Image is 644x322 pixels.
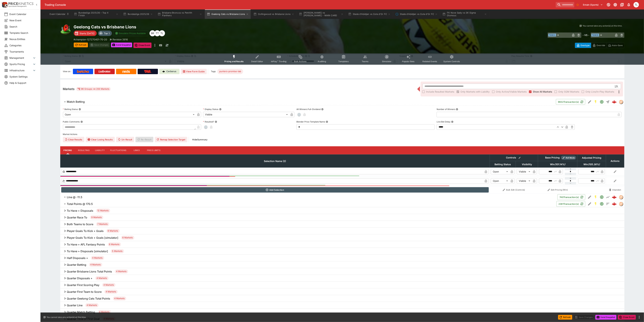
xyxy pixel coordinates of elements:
[106,229,120,233] span: 6 Markets
[224,60,244,63] span: Pricing and Results
[491,162,515,166] span: Betting Status
[121,9,155,19] button: Bundesliga 2025/26
[115,270,128,273] span: 4 Markets
[496,90,527,93] span: Only Active/Visible Markets
[600,195,604,199] svg: Open
[67,290,102,294] h6: Quarter First Team to Score
[63,112,196,117] div: Open
[48,9,71,19] button: Event Calendar
[564,156,576,159] span: Roll Mode
[96,209,110,212] span: 12 Markets
[599,201,605,207] button: Open
[116,137,134,142] button: Un-Result
[318,60,326,63] span: Auditing
[181,69,207,74] button: View Form Guide
[67,229,104,233] h6: Player Goals To Kick + Goals
[159,69,180,74] a: Cerberus
[271,60,286,63] span: InPlay™ Trading
[544,156,561,160] div: Base Pricing
[9,81,36,85] span: Help & Support
[107,146,129,154] button: Fluctuations
[98,310,111,314] span: 4 Markets
[60,194,557,201] button: Line @ -11.5
[619,100,623,104] div: tradingmodel
[86,137,115,142] button: Clear Losing Results
[558,315,572,320] button: Refresh
[67,256,88,260] h6: Half Disposals +
[326,121,328,123] button: Blender Price Template Name
[8,6,27,7] img: Sportsbook Management
[67,202,93,206] h6: Total Points @ 170.5
[215,121,217,123] button: Resulted?
[587,99,593,105] button: Edit Detail
[144,146,163,154] button: Price Limits
[67,195,83,199] h6: Line @ -11.5
[63,87,75,91] h5: Markets
[219,108,222,110] button: Display Status
[612,195,617,200] div: 456b94c2-14aa-4270-9407-9821b456fd20
[67,222,93,226] h6: Both Teams to Score
[607,43,624,48] button: Auto-Save
[95,277,108,280] span: 4 Markets
[586,90,614,93] span: Only Live/In-Play Markets
[80,32,95,35] p: Starts [DATE]
[92,146,107,154] button: Liability
[556,99,585,105] button: 9832Transaction(s)
[517,156,522,160] button: Bulk edit
[9,62,32,66] span: Sports Pricing
[104,290,118,293] span: 4 Markets
[8,2,33,5] img: PriceKinetics
[74,24,349,30] h2: Copy To Clipboard
[607,187,623,193] button: Abandon
[294,60,307,63] span: Bulk Actions
[619,195,623,199] img: tradingmodel
[205,9,251,19] button: Geelong Cats vs Brisbane Lions
[618,315,636,320] button: Close Event
[203,112,289,117] div: Visible
[599,194,605,200] button: Open
[597,44,605,47] p: Override
[113,38,128,41] p: Revision 3916
[80,121,83,123] button: Public Comments
[67,216,87,219] h6: Quarter Race To
[154,30,160,36] div: Tofayel Topu
[593,99,599,105] button: SGM Enabled
[587,194,593,200] button: Edit Detail
[605,201,611,207] button: Totals
[591,43,607,48] button: Override
[546,162,569,166] span: Win(101.14%)
[133,43,152,48] button: Close Event
[555,162,565,166] em: ( 101.14 %)
[9,69,32,72] span: Infrastructure
[63,108,78,111] p: Betting Status
[102,283,115,287] span: 4 Markets
[518,162,536,166] span: Visibility
[575,43,624,48] div: Start From
[533,90,552,93] span: Show All Markets
[67,310,95,314] h6: Quarter Match Betting
[605,194,611,200] button: Line
[393,9,440,19] button: Stade d'Abidjan vs Cote d'Or FC
[613,83,620,89] button: Open
[491,169,509,174] div: Open
[600,100,604,104] svg: Open
[583,33,589,37] h6: - VS -
[599,99,605,105] button: Open
[60,24,71,35] img: australian_rules.png
[9,19,36,22] span: New Event
[67,100,85,104] h6: Match Betting
[490,154,538,161] th: Controls
[619,100,623,104] img: tradingmodel
[217,70,243,73] span: punters-promise-tab
[382,60,391,63] span: Simulator
[619,195,623,199] div: tradingmodel
[580,162,604,166] span: Win(105.36%)
[149,30,156,36] div: Ben Raymond
[79,108,81,110] button: Betting Status
[296,120,325,123] p: Blender Price Template Name
[556,2,574,7] input: search
[155,137,187,142] button: Remap Selection Target
[104,32,110,35] p: Tier 1
[60,146,75,154] button: Pricing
